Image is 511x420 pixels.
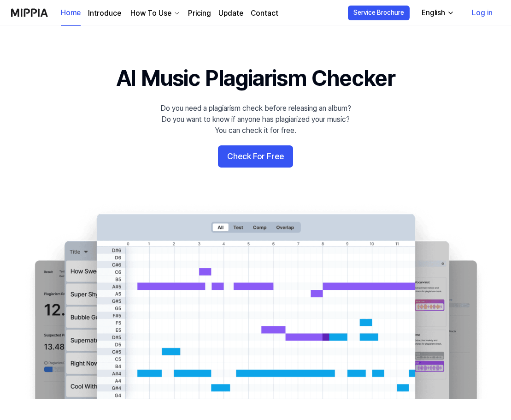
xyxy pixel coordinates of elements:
[129,8,181,19] button: How To Use
[414,4,460,22] button: English
[251,8,278,19] a: Contact
[88,8,121,19] a: Introduce
[61,0,81,26] a: Home
[116,63,395,94] h1: AI Music Plagiarism Checker
[188,8,211,19] a: Pricing
[160,103,351,136] div: Do you need a plagiarism check before releasing an album? Do you want to know if anyone has plagi...
[16,204,495,398] img: main Image
[420,7,447,18] div: English
[218,8,243,19] a: Update
[129,8,173,19] div: How To Use
[218,145,293,168] button: Check For Free
[348,6,410,20] button: Service Brochure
